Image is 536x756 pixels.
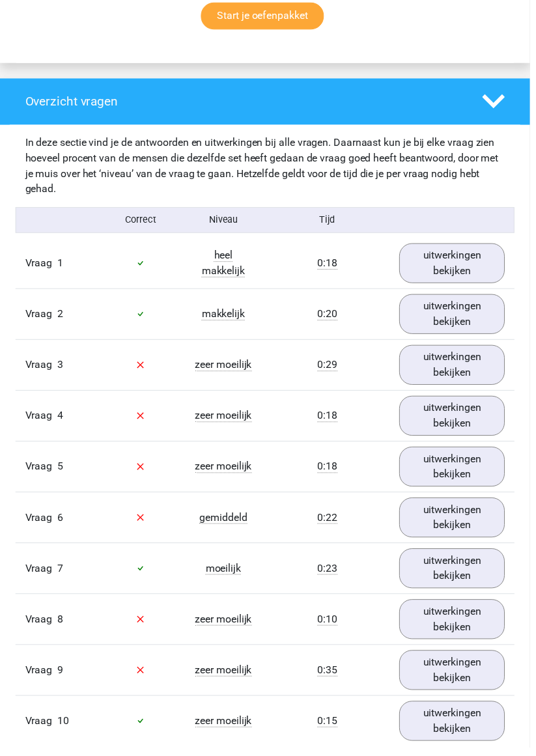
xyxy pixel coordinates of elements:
span: Vraag [25,413,58,428]
div: Correct [100,216,184,230]
span: 8 [58,620,64,632]
a: uitwerkingen bekijken [404,298,511,338]
a: uitwerkingen bekijken [404,555,511,595]
a: uitwerkingen bekijken [404,246,511,287]
span: 0:22 [321,517,341,530]
span: 0:23 [321,568,341,581]
span: Vraag [25,361,58,377]
span: 0:35 [321,671,341,684]
span: Vraag [25,516,58,531]
span: 5 [58,466,64,478]
span: zeer moeilijk [197,620,255,633]
span: Vraag [25,310,58,326]
span: 0:29 [321,363,341,376]
h4: Overzicht vragen [25,95,468,110]
a: uitwerkingen bekijken [404,452,511,492]
span: 9 [58,671,64,684]
span: 2 [58,311,64,324]
div: In deze sectie vind je de antwoorden en uitwerkingen bij alle vragen. Daarnaast kun je bij elke v... [16,137,520,199]
span: 6 [58,517,64,529]
span: 10 [58,723,70,735]
span: zeer moeilijk [197,671,255,684]
span: 0:20 [321,311,341,324]
a: uitwerkingen bekijken [404,709,511,749]
span: 3 [58,363,64,375]
span: heel makkelijk [204,252,247,281]
span: zeer moeilijk [197,414,255,427]
span: Vraag [25,567,58,583]
span: 1 [58,260,64,272]
span: makkelijk [204,311,247,324]
span: zeer moeilijk [197,363,255,376]
span: 0:18 [321,260,341,273]
span: Vraag [25,464,58,480]
span: 4 [58,414,64,427]
span: 0:10 [321,620,341,633]
div: Niveau [184,216,268,230]
span: 7 [58,568,64,581]
a: uitwerkingen bekijken [404,400,511,441]
a: Start je oefenpakket [203,3,328,30]
span: Vraag [25,619,58,634]
span: moeilijk [208,568,244,581]
a: uitwerkingen bekijken [404,503,511,544]
a: uitwerkingen bekijken [404,349,511,389]
span: zeer moeilijk [197,723,255,736]
span: Vraag [25,259,58,274]
span: 0:18 [321,414,341,427]
span: 0:18 [321,466,341,479]
span: gemiddeld [202,517,250,530]
span: 0:15 [321,723,341,736]
div: Tijd [268,216,393,230]
a: uitwerkingen bekijken [404,658,511,698]
span: Vraag [25,670,58,686]
a: uitwerkingen bekijken [404,606,511,647]
span: zeer moeilijk [197,466,255,479]
span: Vraag [25,721,58,737]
